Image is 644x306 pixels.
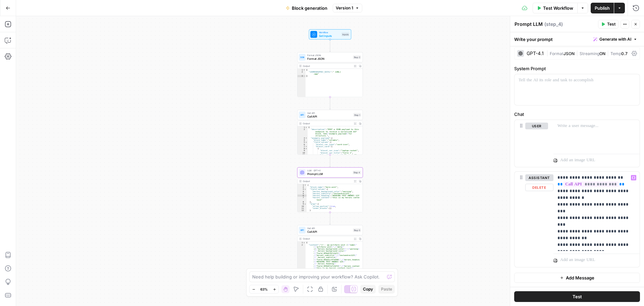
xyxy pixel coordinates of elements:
[514,65,640,72] label: System Prompt
[307,114,352,119] span: Call API
[305,145,308,147] span: Toggle code folding, rows 7 through 18
[282,3,331,13] button: Block generation
[298,196,307,201] div: 7
[515,120,548,167] div: user
[514,111,640,118] label: Chat
[298,145,308,147] div: 7
[598,20,619,29] button: Test
[319,34,340,38] span: Set Inputs
[298,242,306,244] div: 1
[298,186,307,188] div: 2
[298,143,308,145] div: 6
[319,31,340,34] span: Workflow
[298,184,307,186] div: 1
[298,141,308,143] div: 5
[260,287,268,292] span: 63%
[307,54,351,57] span: Format JSON
[307,226,351,230] span: Call API
[292,5,327,11] span: Block generation
[563,51,575,56] span: JSON
[298,207,307,209] div: 11
[303,237,351,241] div: Output
[298,139,308,141] div: 4
[298,126,308,128] div: 1
[580,51,599,56] span: Streaming
[305,137,308,139] span: Toggle code folding, rows 3 through 24
[298,194,307,196] div: 6
[353,55,361,59] div: Step 2
[305,141,308,143] span: Toggle code folding, rows 5 through 19
[543,5,573,11] span: Test Workflow
[533,3,577,13] button: Test Workflow
[621,51,628,56] span: 0.7
[381,286,392,292] span: Paste
[525,184,553,191] button: Delete
[298,137,308,139] div: 3
[527,51,544,56] div: GPT-4.1
[298,152,308,154] div: 10
[329,97,331,110] g: Edge from step_2 to step_1
[566,274,594,281] span: Add Message
[353,171,361,174] div: Step 4
[307,111,352,115] span: Call API
[305,126,308,128] span: Toggle code folding, rows 1 through 208
[298,212,307,214] div: 13
[591,3,614,13] button: Publish
[515,172,548,267] div: assistantDelete
[298,71,306,75] div: 2
[298,154,308,156] div: 11
[298,190,307,192] div: 4
[298,75,306,77] div: 3
[297,52,363,97] div: Format JSONFormat JSONStep 2Output{ "[DEMOGRAPHIC_DATA]":" [URL] .app"}
[298,244,306,273] div: 2
[353,113,361,117] div: Step 1
[550,51,563,56] span: Format
[546,50,550,56] span: |
[304,188,306,190] span: Toggle code folding, rows 3 through 8
[303,122,351,125] div: Output
[298,147,308,149] div: 8
[298,201,307,203] div: 8
[573,293,582,300] span: Test
[304,203,306,205] span: Toggle code folding, rows 9 through 12
[599,36,631,42] span: Generate with AI
[298,203,307,205] div: 9
[360,285,376,294] button: Copy
[307,169,351,172] span: LLM · GPT-4.1
[514,291,640,302] button: Test
[336,5,353,11] span: Version 1
[298,192,307,194] div: 5
[605,50,610,56] span: |
[329,39,331,52] g: Edge from start to step_2
[298,209,307,211] div: 12
[297,110,363,155] div: Call APICall APIStep 1Output{ "description":"POST a JSON payload to this endpoint to receive a se...
[575,50,580,56] span: |
[297,167,363,212] div: LLM · GPT-4.1Prompt LLMStep 4Output{ "block_name":"hero-unit", "field_values":{ "heruni_backgroun...
[515,21,543,28] textarea: Prompt LLM
[610,51,621,56] span: Temp
[303,64,351,68] div: Output
[333,4,362,12] button: Version 1
[329,155,331,167] g: Edge from step_1 to step_4
[298,188,307,190] div: 3
[591,35,640,44] button: Generate with AI
[525,123,548,129] button: user
[304,184,306,186] span: Toggle code folding, rows 1 through 13
[298,205,307,207] div: 10
[599,51,605,56] span: ON
[378,285,395,294] button: Paste
[298,69,306,71] div: 1
[298,149,308,151] div: 9
[595,5,610,11] span: Publish
[353,228,361,232] div: Step 5
[303,242,305,244] span: Toggle code folding, rows 1 through 3
[303,69,305,71] span: Toggle code folding, rows 1 through 3
[307,57,351,61] span: Format JSON
[329,212,331,225] g: Edge from step_4 to step_5
[341,33,349,36] div: Inputs
[303,179,351,183] div: Output
[510,32,644,46] div: Write your prompt
[307,172,351,176] span: Prompt LLM
[297,29,363,39] div: WorkflowSet InputsInputs
[307,229,351,234] span: Call API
